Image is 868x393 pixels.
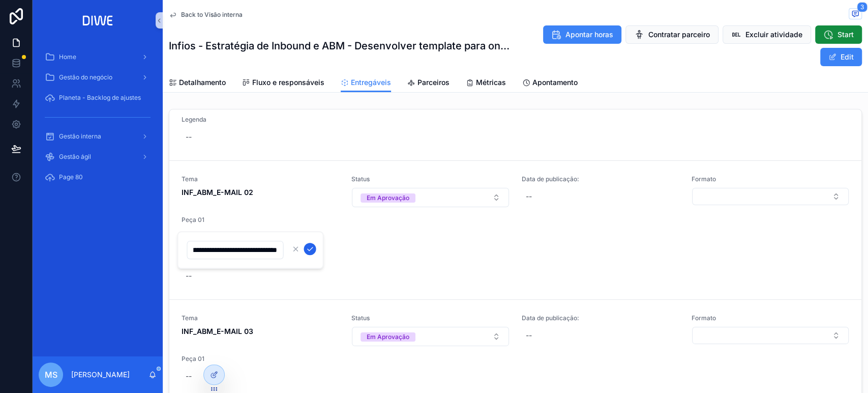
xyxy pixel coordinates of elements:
[39,48,157,66] a: Home
[252,77,324,88] span: Fluxo e responsáveis
[526,330,532,341] div: --
[692,188,849,205] button: Select Button
[59,94,141,102] span: Planeta - Backlog de ajustes
[182,188,253,196] strong: INF_ABM_E-MAIL 02
[181,11,243,19] span: Back to Visão interna
[39,68,157,87] a: Gestão do negócio
[33,41,163,200] div: scrollable content
[182,116,849,124] span: Legenda
[352,188,508,207] button: Select Button
[565,30,613,40] span: Apontar horas
[169,39,513,53] h1: Infios - Estratégia de Inbound e ABM - Desenvolver template para one pager
[186,132,192,142] div: --
[526,191,532,202] div: --
[182,175,339,183] span: Tema
[351,77,391,88] span: Entregáveis
[407,73,450,94] a: Parceiros
[522,314,679,322] span: Data de publicação:
[59,173,83,181] span: Page 80
[39,127,157,146] a: Gestão interna
[648,30,710,40] span: Contratar parceiro
[59,73,112,81] span: Gestão do negócio
[186,271,192,281] div: --
[367,332,409,342] div: Em Aprovação
[522,73,578,94] a: Apontamento
[692,314,849,322] span: Formato
[182,216,849,224] span: Peça 01
[857,2,867,12] span: 3
[352,327,508,346] button: Select Button
[367,193,409,203] div: Em Aprovação
[543,25,621,44] button: Apontar horas
[59,153,91,161] span: Gestão ágil
[820,48,862,66] button: Edit
[39,89,157,107] a: Planeta - Backlog de ajustes
[182,327,253,335] strong: INF_ABM_E-MAIL 03
[723,25,811,44] button: Excluir atividade
[351,314,509,322] span: Status
[169,160,861,299] a: TemaINF_ABM_E-MAIL 02StatusSelect ButtonData de publicação:--FormatoSelect ButtonPeça 01--Legenda--
[39,148,157,166] a: Gestão ágil
[476,77,506,88] span: Métricas
[341,73,391,93] a: Entregáveis
[849,8,862,21] button: 3
[45,369,57,381] span: MS
[169,73,226,94] a: Detalhamento
[182,255,849,263] span: Legenda
[417,77,450,88] span: Parceiros
[745,30,802,40] span: Excluir atividade
[59,53,76,61] span: Home
[59,132,101,141] span: Gestão interna
[79,12,116,29] img: App logo
[351,175,509,183] span: Status
[39,168,157,186] a: Page 80
[625,25,719,44] button: Contratar parceiro
[692,175,849,183] span: Formato
[182,314,339,322] span: Tema
[532,77,578,88] span: Apontamento
[71,370,130,380] p: [PERSON_NAME]
[815,25,862,44] button: Start
[242,73,324,94] a: Fluxo e responsáveis
[179,77,226,88] span: Detalhamento
[186,371,192,381] div: --
[837,30,854,40] span: Start
[169,11,243,19] a: Back to Visão interna
[692,327,849,344] button: Select Button
[522,175,679,183] span: Data de publicação:
[182,355,849,363] span: Peça 01
[466,73,506,94] a: Métricas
